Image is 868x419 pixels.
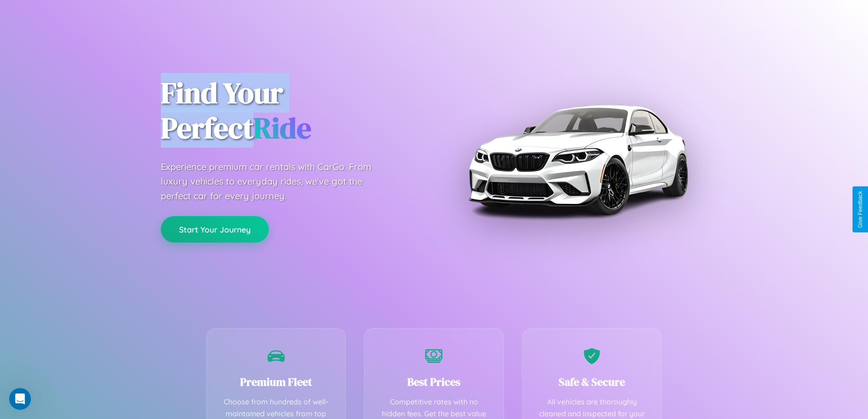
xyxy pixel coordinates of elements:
p: Experience premium car rentals with CarGo. From luxury vehicles to everyday rides, we've got the ... [161,160,389,203]
div: Give Feedback [857,191,863,228]
button: Start Your Journey [161,216,269,243]
h3: Best Prices [378,374,490,389]
iframe: Intercom live chat [9,388,31,410]
h3: Safe & Secure [536,374,648,389]
img: Premium BMW car rental vehicle [464,46,692,274]
span: Ride [253,108,311,148]
h3: Premium Fleet [221,374,332,389]
h1: Find Your Perfect [161,76,421,146]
